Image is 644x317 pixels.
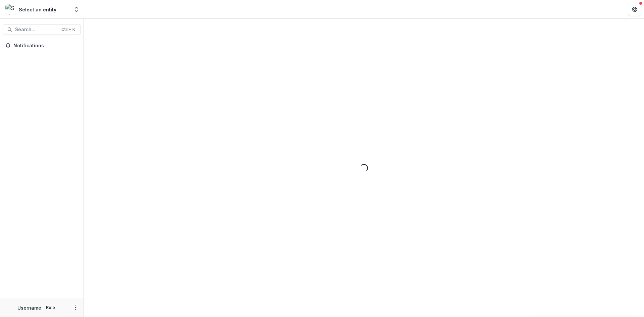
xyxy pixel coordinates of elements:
div: Ctrl + K [60,26,76,33]
p: Username [17,304,41,311]
span: Notifications [13,43,78,49]
button: More [71,304,79,312]
p: Role [44,305,57,311]
button: Search... [3,24,81,35]
button: Notifications [3,40,81,51]
button: Get Help [628,3,641,16]
span: Search... [15,27,57,33]
button: Open entity switcher [72,3,81,16]
img: Select an entity [5,4,16,15]
div: Select an entity [19,6,56,13]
